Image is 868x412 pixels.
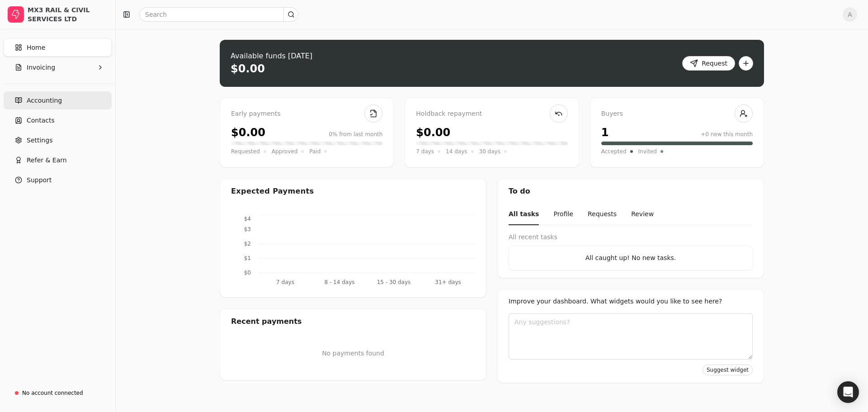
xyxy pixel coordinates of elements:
button: Invoicing [4,58,112,76]
button: Suggest widget [703,365,753,375]
span: Accounting [27,96,62,105]
div: To do [498,179,764,204]
span: 30 days [479,147,500,156]
span: 7 days [416,147,434,156]
tspan: $3 [244,226,251,232]
span: Support [27,175,52,185]
tspan: $0 [244,270,251,276]
span: Requested [231,147,260,156]
span: Invoicing [27,63,55,72]
button: Support [4,171,112,189]
div: $0.00 [231,62,265,76]
div: Available funds [DATE] [231,51,312,62]
span: Contacts [27,116,55,125]
button: Review [631,204,654,225]
div: $0.00 [416,124,450,141]
div: Buyers [601,109,753,119]
div: $0.00 [231,124,265,141]
div: Expected Payments [231,186,314,197]
div: MX3 RAIL & CIVIL SERVICES LTD [28,5,108,24]
tspan: 31+ days [435,279,461,285]
span: Refer & Earn [27,156,67,165]
a: Home [4,38,112,57]
button: All tasks [509,204,539,225]
div: Holdback repayment [416,109,567,119]
span: Approved [272,147,298,156]
tspan: $4 [244,216,251,222]
button: Refer & Earn [4,151,112,169]
div: Early payments [231,109,382,119]
tspan: 8 - 14 days [324,279,354,285]
tspan: 15 - 30 days [377,279,411,285]
button: A [843,7,857,22]
div: +0 new this month [701,130,753,138]
span: Paid [309,147,321,156]
div: All recent tasks [509,232,753,242]
span: Settings [27,136,52,145]
tspan: $1 [244,255,251,261]
div: Open Intercom Messenger [837,381,859,403]
div: No account connected [22,389,83,397]
div: Improve your dashboard. What widgets would you like to see here? [509,297,753,306]
button: Request [682,56,735,71]
a: Settings [4,131,112,149]
a: Contacts [4,111,112,129]
p: No payments found [231,349,475,358]
tspan: 7 days [276,279,294,285]
button: Requests [588,204,617,225]
tspan: $2 [244,241,251,247]
a: Accounting [4,91,112,109]
div: All caught up! No new tasks. [516,253,745,263]
span: Home [27,43,45,52]
input: Search [139,7,298,22]
a: No account connected [4,385,112,401]
div: 0% from last month [329,130,382,138]
div: Recent payments [220,309,486,334]
span: Invited [638,147,657,156]
button: Profile [553,204,573,225]
span: Accepted [601,147,627,156]
span: 14 days [446,147,467,156]
div: 1 [601,124,609,141]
